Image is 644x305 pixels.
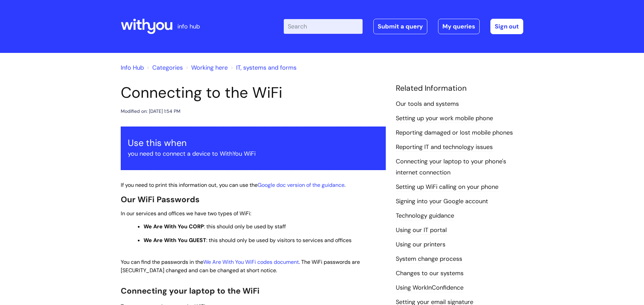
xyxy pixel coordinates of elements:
a: Reporting IT and technology issues [396,143,493,152]
a: Using our IT portal [396,226,447,235]
a: IT, systems and forms [236,64,297,72]
span: Connecting your laptop to the WiFi [121,286,260,296]
a: Info Hub [121,64,144,72]
h3: Use this when [128,138,379,148]
a: Sign out [490,19,523,34]
div: | - [284,19,523,34]
h1: Connecting to the WiFi [121,84,386,102]
a: Google doc version of the guidance [258,181,344,188]
a: Categories [152,64,183,72]
a: Submit a query [373,19,427,34]
a: Reporting damaged or lost mobile phones [396,129,513,137]
a: Our tools and systems [396,100,459,108]
a: Using our printers [396,240,445,249]
strong: We Are With You CORP [144,223,204,230]
a: We Are With You WiFi codes document [203,258,299,265]
a: My queries [438,19,480,34]
span: : this should only be used by visitors to services and offices [144,237,352,244]
div: Modified on: [DATE] 1:54 PM [121,107,180,116]
input: Search [284,19,363,34]
span: You can find the passwords in the . The WiFi passwords are [SECURITY_DATA] changed and can be cha... [121,258,360,274]
p: you need to connect a device to WithYou WiFi [128,148,379,159]
a: System change process [396,255,462,263]
li: IT, systems and forms [229,62,297,73]
li: Working here [184,62,228,73]
li: Solution home [146,62,183,73]
a: Working here [191,64,228,72]
p: info hub [177,21,200,32]
span: : this should only be used by staff [144,223,286,230]
span: In our services and offices we have two types of WiFi: [121,210,251,217]
strong: We Are With You GUEST [144,237,206,244]
a: Connecting your laptop to your phone's internet connection [396,157,506,177]
span: If you need to print this information out, you can use the . [121,181,345,188]
a: Signing into your Google account [396,197,488,206]
a: Setting up your work mobile phone [396,114,493,123]
h4: Related Information [396,84,523,93]
a: Technology guidance [396,212,454,220]
span: Our WiFi Passwords [121,194,200,205]
a: Setting up WiFi calling on your phone [396,183,498,192]
a: Changes to our systems [396,269,464,278]
a: Using WorkInConfidence [396,284,464,292]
